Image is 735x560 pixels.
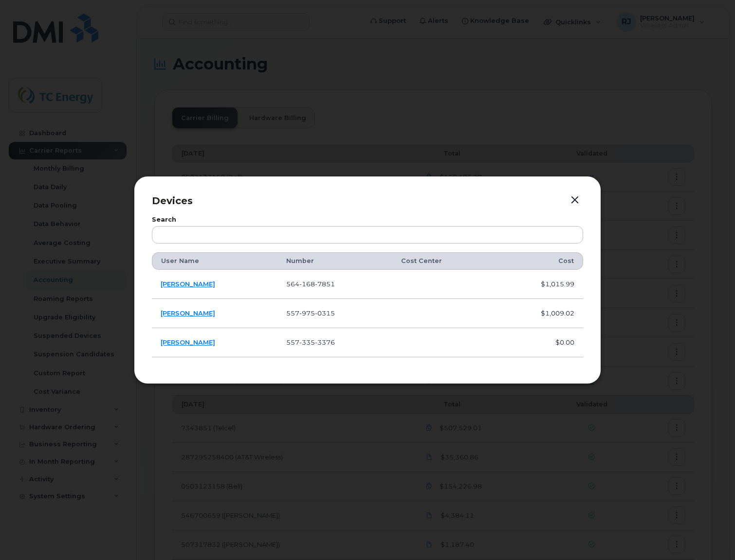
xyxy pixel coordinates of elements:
[494,328,583,357] td: $0.00
[286,338,335,346] span: 557
[161,309,215,317] a: [PERSON_NAME]
[315,280,335,288] span: 7851
[315,309,335,317] span: 0315
[286,309,335,317] span: 557
[152,217,583,223] label: Search
[315,338,335,346] span: 3376
[152,252,277,270] th: User Name
[494,252,583,270] th: Cost
[392,252,494,270] th: Cost Center
[277,252,393,270] th: Number
[299,309,315,317] span: 975
[161,280,215,288] a: [PERSON_NAME]
[299,280,315,288] span: 168
[494,270,583,299] td: $1,015.99
[161,338,215,346] a: [PERSON_NAME]
[693,518,728,553] iframe: Messenger Launcher
[299,338,315,346] span: 335
[152,194,583,208] p: Devices
[494,299,583,328] td: $1,009.02
[286,280,335,288] span: 564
